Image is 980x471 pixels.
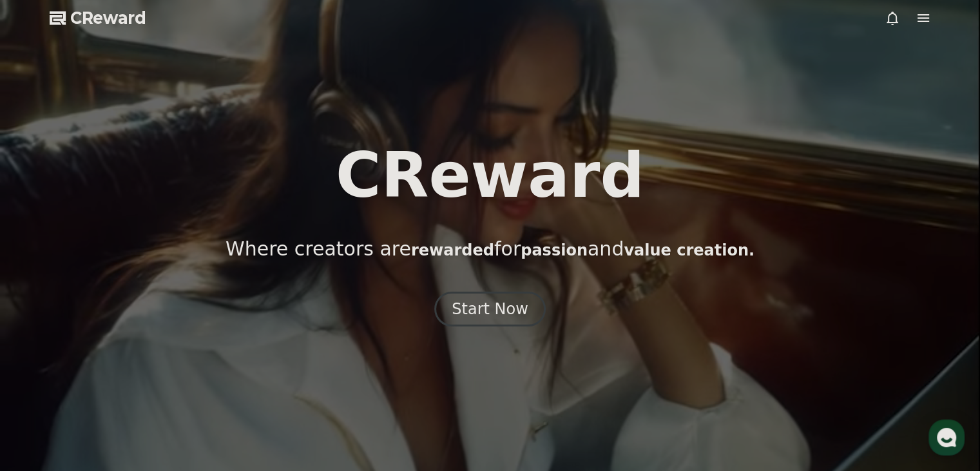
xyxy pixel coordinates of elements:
[85,364,166,396] a: Messages
[521,241,588,259] span: passion
[336,145,644,206] h1: CReward
[166,364,247,396] a: Settings
[434,305,546,317] a: Start Now
[4,364,85,396] a: Home
[107,384,145,394] span: Messages
[434,292,546,326] button: Start Now
[411,241,494,259] span: rewarded
[33,383,55,394] span: Home
[226,237,754,261] p: Where creators are for and
[624,241,754,259] span: value creation.
[70,8,146,28] span: CReward
[191,383,222,394] span: Settings
[452,299,528,319] div: Start Now
[50,8,146,28] a: CReward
